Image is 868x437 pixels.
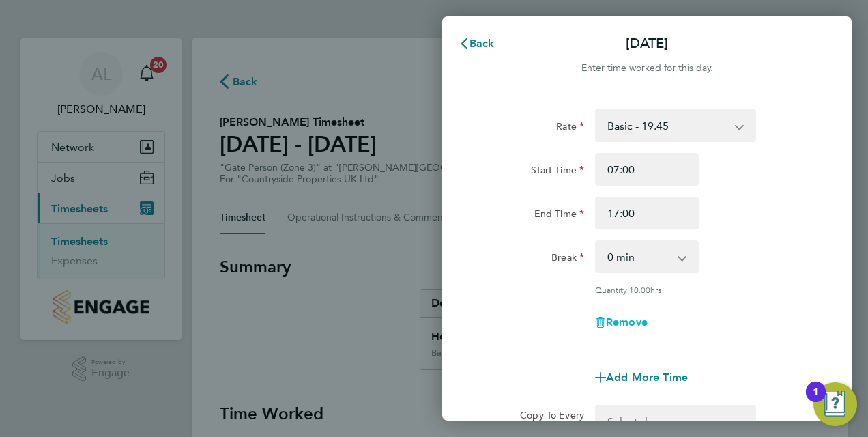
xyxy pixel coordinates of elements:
label: Copy To Every Following [509,409,584,434]
label: Start Time [531,164,584,180]
input: E.g. 18:00 [595,197,699,229]
label: Break [551,251,584,268]
label: Rate [556,120,584,137]
button: Remove [595,317,648,328]
button: Back [445,30,508,57]
label: End Time [534,208,584,224]
span: Add More Time [606,371,688,384]
div: 1 [813,392,819,410]
span: 10.00 [629,284,650,295]
button: Open Resource Center, 1 new notification [813,382,857,426]
button: Add More Time [595,372,688,383]
input: E.g. 08:00 [595,153,699,186]
span: Remove [606,315,648,328]
span: Back [469,37,495,50]
div: Quantity: hrs [595,284,756,295]
p: [DATE] [626,34,668,53]
div: Enter time worked for this day. [442,60,852,76]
